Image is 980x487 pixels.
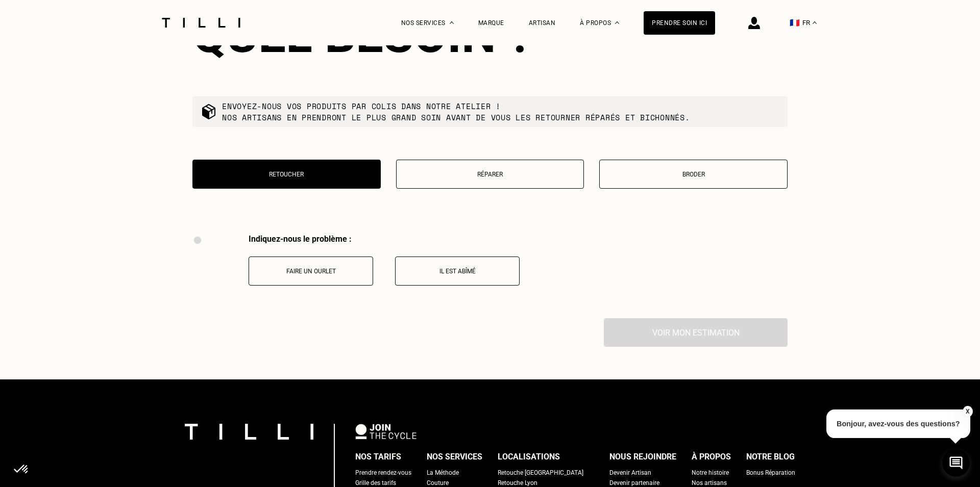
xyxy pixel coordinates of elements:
p: Il est abîmé [401,268,514,275]
p: Retoucher [198,171,375,178]
button: Retoucher [192,160,381,189]
div: Nos services [427,449,482,465]
img: Menu déroulant à propos [615,21,619,24]
img: logo Join The Cycle [355,424,416,439]
p: Bonjour, avez-vous des questions? [826,409,970,438]
div: Localisations [498,449,560,465]
button: Faire un ourlet [249,257,373,286]
div: À propos [692,449,731,465]
p: Broder [605,171,782,178]
a: La Méthode [427,468,459,478]
a: Notre histoire [692,468,729,478]
a: Retouche [GEOGRAPHIC_DATA] [498,468,583,478]
button: Réparer [396,160,584,189]
a: Devenir Artisan [609,468,651,478]
a: Bonus Réparation [746,468,795,478]
div: Nos tarifs [355,449,401,465]
img: logo Tilli [185,424,313,440]
img: icône connexion [748,17,760,29]
img: commande colis [201,104,217,120]
a: Marque [478,19,504,27]
img: Logo du service de couturière Tilli [158,18,244,28]
span: 🇫🇷 [790,18,800,28]
button: Broder [599,160,788,189]
div: Indiquez-nous le problème : [249,234,520,244]
div: Nous rejoindre [609,449,676,465]
a: Artisan [529,19,556,27]
div: Notre blog [746,449,795,465]
button: X [962,406,972,417]
p: Réparer [402,171,579,178]
a: Prendre rendez-vous [355,468,411,478]
a: Prendre soin ici [644,11,715,35]
button: Il est abîmé [395,257,520,286]
p: Envoyez-nous vos produits par colis dans notre atelier ! Nos artisans en prendront le plus grand ... [222,100,690,123]
img: menu déroulant [813,21,817,24]
p: Faire un ourlet [254,268,367,275]
img: Menu déroulant [450,21,454,24]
